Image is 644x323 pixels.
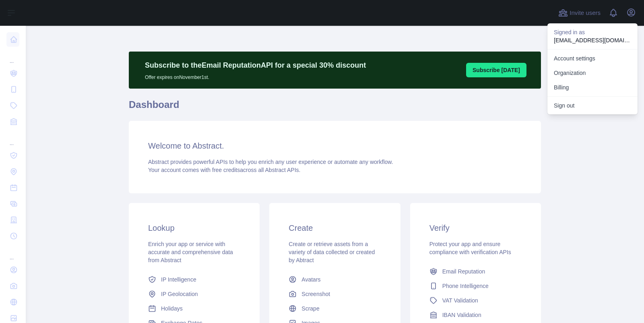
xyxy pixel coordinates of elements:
p: Subscribe to the Email Reputation API for a special 30 % discount [145,60,366,71]
span: VAT Validation [442,296,478,304]
span: Email Reputation [442,267,485,275]
a: IBAN Validation [426,308,525,322]
a: IP Geolocation [145,287,244,301]
div: ... [6,48,19,64]
a: VAT Validation [426,293,525,308]
div: ... [6,245,19,261]
button: Subscribe [DATE] [466,63,526,77]
span: Phone Intelligence [442,282,489,290]
span: Abstract provides powerful APIs to help you enrich any user experience or automate any workflow. [148,159,393,165]
span: Protect your app and ensure compliance with verification APIs [429,241,511,255]
h3: Lookup [148,222,240,234]
p: Offer expires on November 1st. [145,71,366,81]
h1: Dashboard [129,98,541,118]
span: Screenshot [301,290,330,298]
span: Avatars [301,275,320,284]
h3: Verify [429,222,522,234]
a: IP Intelligence [145,272,244,287]
span: IBAN Validation [442,311,481,319]
a: Email Reputation [426,264,525,279]
p: Signed in as [554,28,631,36]
p: [EMAIL_ADDRESS][DOMAIN_NAME] [554,36,631,44]
span: Scrape [301,304,319,313]
span: Your account comes with across all Abstract APIs. [148,167,300,173]
div: ... [6,130,19,147]
h3: Welcome to Abstract. [148,140,522,151]
a: Phone Intelligence [426,279,525,293]
a: Screenshot [285,287,384,301]
span: free credits [212,167,240,173]
span: Holidays [161,304,183,313]
span: Enrich your app or service with accurate and comprehensive data from Abstract [148,241,233,263]
button: Billing [547,80,638,95]
span: IP Intelligence [161,275,196,284]
a: Scrape [285,301,384,316]
a: Holidays [145,301,244,316]
h3: Create [289,222,381,234]
a: Account settings [547,51,638,66]
button: Sign out [547,98,638,113]
span: IP Geolocation [161,290,198,298]
span: Invite users [570,8,601,18]
a: Organization [547,66,638,80]
a: Avatars [285,272,384,287]
button: Invite users [557,6,602,19]
span: Create or retrieve assets from a variety of data collected or created by Abtract [289,241,375,263]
